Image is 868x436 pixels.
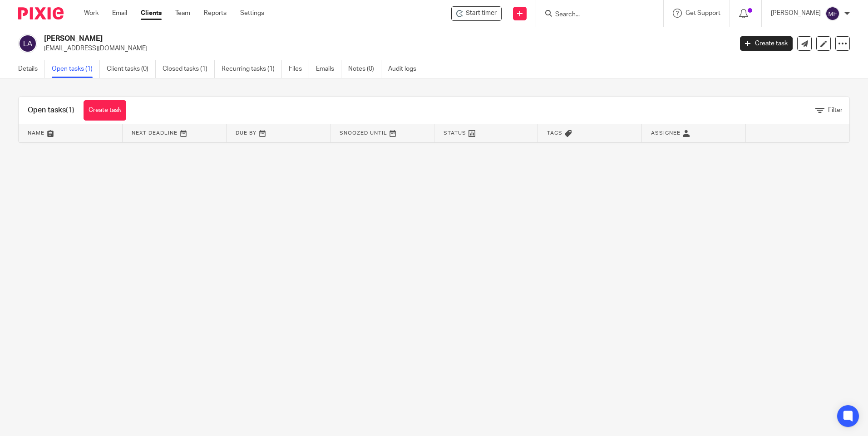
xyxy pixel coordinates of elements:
[163,60,215,78] a: Closed tasks (1)
[554,11,636,19] input: Search
[18,34,37,53] img: svg%3E
[222,60,282,78] a: Recurring tasks (1)
[66,107,74,114] span: (1)
[828,107,843,113] span: Filter
[451,6,502,21] div: Leonard Auckland
[107,60,156,78] a: Client tasks (0)
[740,36,793,51] a: Create task
[84,100,126,121] a: Create task
[686,10,720,16] span: Get Support
[547,131,562,136] span: Tags
[18,7,64,19] img: Pixie
[175,9,190,18] a: Team
[141,9,162,18] a: Clients
[289,60,309,78] a: Files
[44,44,726,53] p: [EMAIL_ADDRESS][DOMAIN_NAME]
[348,60,381,78] a: Notes (0)
[204,9,227,18] a: Reports
[825,6,840,21] img: svg%3E
[466,9,497,18] span: Start timer
[240,9,264,18] a: Settings
[112,9,127,18] a: Email
[28,106,74,115] h1: Open tasks
[771,9,821,18] p: [PERSON_NAME]
[444,131,466,136] span: Status
[340,131,387,136] span: Snoozed Until
[44,34,590,44] h2: [PERSON_NAME]
[84,9,99,18] a: Work
[18,60,45,78] a: Details
[316,60,341,78] a: Emails
[388,60,423,78] a: Audit logs
[52,60,100,78] a: Open tasks (1)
